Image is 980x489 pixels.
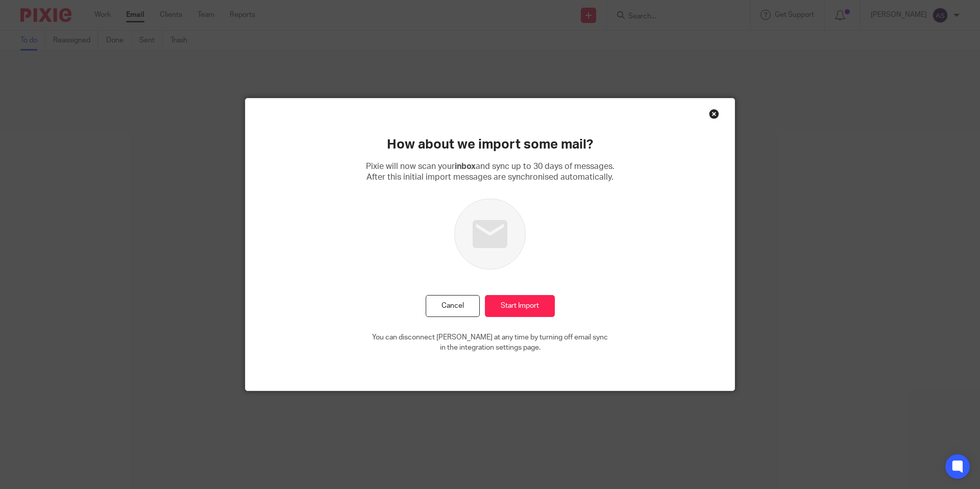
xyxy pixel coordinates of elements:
[372,332,608,353] p: You can disconnect [PERSON_NAME] at any time by turning off email sync in the integration setting...
[455,162,476,170] b: inbox
[485,295,555,317] input: Start Import
[387,136,593,153] h2: How about we import some mail?
[426,295,480,317] button: Cancel
[366,161,615,183] p: Pixie will now scan your and sync up to 30 days of messages. After this initial import messages a...
[709,109,719,119] div: Close this dialog window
